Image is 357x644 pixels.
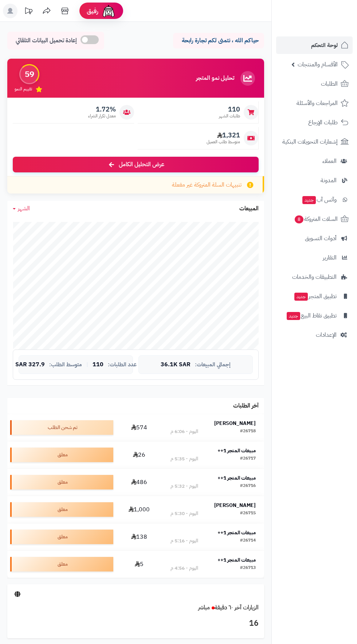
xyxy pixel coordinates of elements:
span: متوسط الطلب: [49,362,82,368]
a: المراجعات والأسئلة [276,94,353,112]
h3: 16 [13,617,259,630]
div: معلق [10,475,113,489]
a: أدوات التسويق [276,230,353,247]
strong: [PERSON_NAME] [214,419,256,427]
span: الشهر [18,204,30,213]
a: عرض التحليل الكامل [13,157,259,172]
span: 36.1K SAR [161,362,191,368]
td: 486 [116,469,162,496]
a: تطبيق نقاط البيعجديد [276,307,353,324]
div: اليوم - 6:06 م [170,428,198,435]
span: الأقسام والمنتجات [298,59,338,70]
span: تطبيق المتجر [294,291,337,301]
h3: المبيعات [239,206,259,212]
strong: مبيعات المتجر 1++ [217,529,256,536]
span: جديد [287,312,300,320]
a: الشهر [13,204,30,213]
img: logo-2.png [307,17,350,32]
a: العملاء [276,152,353,170]
span: عرض التحليل الكامل [119,160,164,169]
span: طلبات الشهر [219,113,240,119]
div: معلق [10,448,113,462]
a: وآتس آبجديد [276,191,353,208]
span: إشعارات التحويلات البنكية [282,137,338,147]
span: لوحة التحكم [311,40,338,50]
a: السلات المتروكة8 [276,210,353,228]
div: #26715 [240,510,256,517]
div: اليوم - 5:35 م [170,455,198,462]
a: إشعارات التحويلات البنكية [276,133,353,151]
td: 1,000 [116,496,162,523]
span: تقييم النمو [15,86,32,92]
h3: تحليل نمو المتجر [196,75,234,82]
p: حياكم الله ، نتمنى لكم تجارة رابحة [178,36,259,45]
img: ai-face.png [101,4,116,18]
div: اليوم - 4:56 م [170,565,198,572]
div: اليوم - 5:32 م [170,483,198,490]
div: #26714 [240,537,256,545]
td: 5 [116,551,162,578]
span: المراجعات والأسئلة [297,98,338,108]
span: أدوات التسويق [305,233,337,243]
a: التقارير [276,249,353,266]
span: جديد [294,293,308,301]
span: 110 [93,362,103,368]
div: #26713 [240,565,256,572]
span: 327.9 SAR [15,362,45,368]
span: وآتس آب [302,195,337,205]
td: 26 [116,441,162,468]
div: #26716 [240,483,256,490]
span: المدونة [321,175,337,186]
a: طلبات الإرجاع [276,114,353,131]
span: معدل تكرار الشراء [88,113,116,119]
span: رفيق [87,7,98,15]
strong: مبيعات المتجر 1++ [217,556,256,564]
div: معلق [10,502,113,517]
strong: مبيعات المتجر 1++ [217,474,256,482]
a: لوحة التحكم [276,36,353,54]
a: الزيارات آخر ٦٠ دقيقةمباشر [198,603,259,612]
td: 574 [116,414,162,441]
span: إجمالي المبيعات: [195,362,231,368]
span: الطلبات [321,79,338,89]
span: 1,321 [207,131,240,139]
span: التطبيقات والخدمات [292,272,337,282]
span: السلات المتروكة [294,214,338,224]
span: متوسط طلب العميل [207,139,240,145]
span: العملاء [322,156,337,166]
div: معلق [10,530,113,544]
div: معلق [10,557,113,571]
span: 8 [295,215,304,224]
span: 1.72% [88,105,116,113]
span: عدد الطلبات: [108,362,137,368]
span: الإعدادات [316,330,337,340]
span: | [86,362,88,367]
small: مباشر [198,603,210,612]
span: طلبات الإرجاع [308,117,338,128]
h3: آخر الطلبات [233,403,259,409]
strong: مبيعات المتجر 1++ [217,447,256,454]
a: الطلبات [276,75,353,93]
a: التطبيقات والخدمات [276,268,353,286]
span: 110 [219,105,240,113]
a: المدونة [276,172,353,189]
div: تم شحن الطلب [10,420,113,435]
span: التقارير [323,253,337,263]
span: تنبيهات السلة المتروكة غير مفعلة [172,181,242,189]
div: اليوم - 5:30 م [170,510,198,517]
a: تطبيق المتجرجديد [276,288,353,305]
div: اليوم - 5:16 م [170,537,198,545]
td: 138 [116,523,162,550]
div: #26717 [240,455,256,462]
div: #26718 [240,428,256,435]
a: الإعدادات [276,326,353,344]
span: إعادة تحميل البيانات التلقائي [16,36,77,45]
span: جديد [302,196,316,204]
a: تحديثات المنصة [19,4,38,20]
span: تطبيق نقاط البيع [286,311,337,321]
strong: [PERSON_NAME] [214,501,256,509]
